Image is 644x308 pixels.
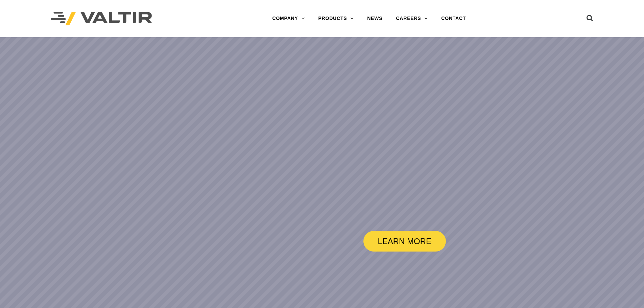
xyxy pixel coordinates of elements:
img: Valtir [51,12,152,26]
a: CONTACT [434,12,473,25]
a: PRODUCTS [311,12,360,25]
a: NEWS [360,12,389,25]
a: COMPANY [265,12,311,25]
a: LEARN MORE [363,231,446,252]
a: CAREERS [389,12,434,25]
